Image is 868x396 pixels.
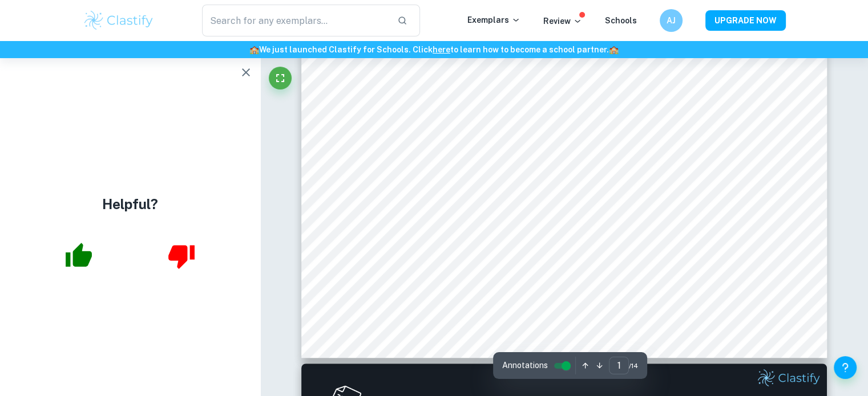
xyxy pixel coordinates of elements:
[502,360,548,371] span: Annotations
[605,16,637,25] a: Schools
[705,10,786,31] button: UPGRADE NOW
[467,14,520,26] p: Exemplars
[609,45,619,54] span: 🏫
[543,15,582,27] p: Review
[629,361,638,371] span: / 14
[202,5,389,36] input: Search for any exemplars...
[83,9,155,32] img: Clastify logo
[660,9,683,32] button: AJ
[2,43,866,56] h6: We just launched Clastify for Schools. Click to learn how to become a school partner.
[664,14,677,27] h6: AJ
[433,45,450,54] a: here
[834,356,857,379] button: Help and Feedback
[102,194,158,214] h4: Helpful?
[249,45,259,54] span: 🏫
[269,67,292,89] button: Fullscreen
